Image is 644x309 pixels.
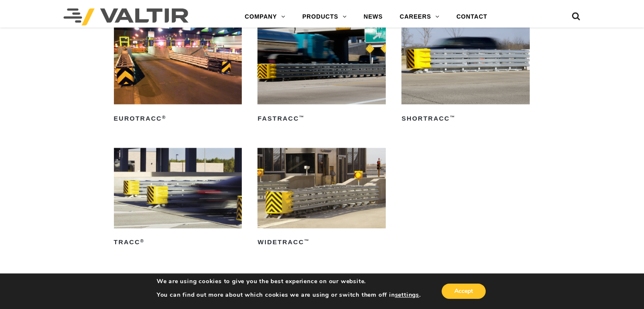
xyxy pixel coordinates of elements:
[157,291,421,299] p: You can find out more about which cookies we are using or switch them off in .
[157,278,421,285] p: We are using cookies to give you the best experience on our website.
[236,8,294,25] a: COMPANY
[140,238,144,243] sup: ®
[304,238,310,243] sup: ™
[442,284,486,299] button: Accept
[114,148,242,249] a: TRACC®
[257,112,386,125] h2: FasTRACC
[64,8,188,25] img: Valtir
[395,291,419,299] button: settings
[257,24,386,125] a: FasTRACC™
[257,148,386,249] a: WideTRACC™
[448,8,496,25] a: CONTACT
[355,8,391,25] a: NEWS
[450,115,455,120] sup: ™
[114,24,242,125] a: EuroTRACC®
[391,8,448,25] a: CAREERS
[294,8,355,25] a: PRODUCTS
[299,115,304,120] sup: ™
[401,24,530,125] a: ShorTRACC™
[162,115,166,120] sup: ®
[114,112,242,125] h2: EuroTRACC
[114,236,242,249] h2: TRACC
[401,112,530,125] h2: ShorTRACC
[257,236,386,249] h2: WideTRACC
